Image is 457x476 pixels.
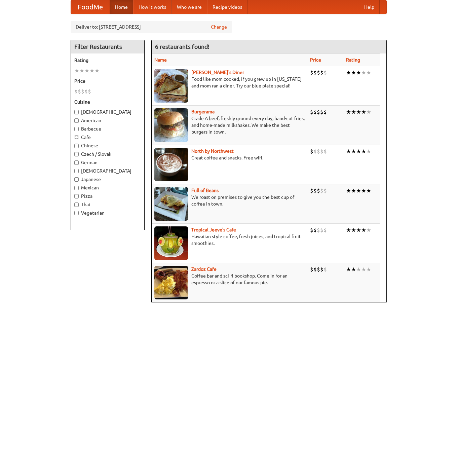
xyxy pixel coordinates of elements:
[74,169,79,173] input: [DEMOGRAPHIC_DATA]
[366,69,371,76] li: ★
[317,69,320,76] li: $
[74,168,141,174] label: [DEMOGRAPHIC_DATA]
[191,188,219,193] b: Full of Beans
[317,108,320,116] li: $
[94,67,100,74] li: ★
[211,24,227,30] a: Change
[346,148,351,155] li: ★
[351,69,356,76] li: ★
[74,118,79,123] input: American
[191,227,236,232] a: Tropical Jeeve's Cafe
[74,142,141,149] label: Chinese
[74,88,78,95] li: $
[310,148,313,155] li: $
[74,109,141,115] label: [DEMOGRAPHIC_DATA]
[320,108,323,116] li: $
[191,148,234,154] a: North by Northwest
[361,108,366,116] li: ★
[191,70,244,75] a: [PERSON_NAME]'s Diner
[346,108,351,116] li: ★
[74,203,79,207] input: Thai
[207,0,247,14] a: Recipe videos
[346,57,360,63] a: Rating
[154,69,188,103] img: sallys.jpg
[313,108,317,116] li: $
[323,108,327,116] li: $
[313,187,317,194] li: $
[323,148,327,155] li: $
[346,226,351,234] li: ★
[154,233,305,247] p: Hawaiian style coffee, fresh juices, and tropical fruit smoothies.
[310,266,313,273] li: $
[154,187,188,221] img: beans.jpg
[191,266,217,272] a: Zardoz Cafe
[154,115,305,135] p: Grade A beef, freshly ground every day, hand-cut fries, and home-made milkshakes. We make the bes...
[133,0,172,14] a: How it works
[313,226,317,234] li: $
[320,187,323,194] li: $
[71,21,232,33] div: Deliver to: [STREET_ADDRESS]
[366,226,371,234] li: ★
[154,148,188,181] img: north.jpg
[313,266,317,273] li: $
[84,67,89,74] li: ★
[79,67,84,74] li: ★
[74,186,79,190] input: Mexican
[84,88,88,95] li: $
[71,0,110,14] a: FoodMe
[89,67,94,74] li: ★
[74,78,141,84] h5: Price
[361,69,366,76] li: ★
[317,226,320,234] li: $
[74,211,79,215] input: Vegetarian
[313,148,317,155] li: $
[351,148,356,155] li: ★
[110,0,133,14] a: Home
[74,160,79,165] input: German
[317,266,320,273] li: $
[346,69,351,76] li: ★
[154,266,188,299] img: zardoz.jpg
[74,110,79,114] input: [DEMOGRAPHIC_DATA]
[191,109,215,114] b: Burgerama
[154,272,305,286] p: Coffee bar and sci-fi bookshop. Come in for an espresso or a slice of our famous pie.
[172,0,207,14] a: Who we are
[317,187,320,194] li: $
[74,125,141,132] label: Barbecue
[74,159,141,166] label: German
[310,187,313,194] li: $
[154,108,188,142] img: burgerama.jpg
[320,266,323,273] li: $
[366,187,371,194] li: ★
[323,187,327,194] li: $
[155,43,210,50] ng-pluralize: 6 restaurants found!
[310,108,313,116] li: $
[351,108,356,116] li: ★
[356,226,361,234] li: ★
[320,69,323,76] li: $
[74,135,79,140] input: Cafe
[361,148,366,155] li: ★
[351,187,356,194] li: ★
[366,266,371,273] li: ★
[74,210,141,216] label: Vegetarian
[154,154,305,161] p: Great coffee and snacks. Free wifi.
[74,144,79,148] input: Chinese
[361,226,366,234] li: ★
[310,69,313,76] li: $
[323,226,327,234] li: $
[310,226,313,234] li: $
[346,187,351,194] li: ★
[320,148,323,155] li: $
[154,57,167,63] a: Name
[74,99,141,105] h5: Cuisine
[351,226,356,234] li: ★
[313,69,317,76] li: $
[74,201,141,208] label: Thai
[74,57,141,64] h5: Rating
[361,187,366,194] li: ★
